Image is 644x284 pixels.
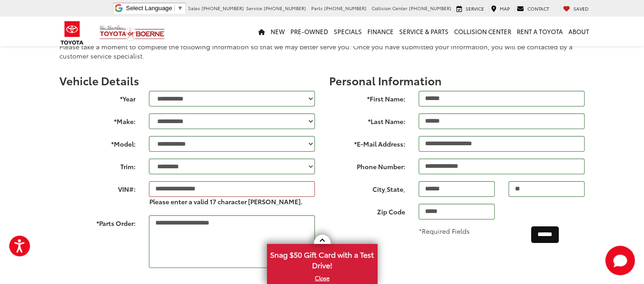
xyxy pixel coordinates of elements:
span: Parts [311,5,323,12]
label: *Model: [53,136,142,148]
span: [PHONE_NUMBER] [409,5,451,12]
p: Please take a moment to complete the following information so that we may better serve you. Once ... [59,42,585,60]
span: , , [322,181,412,196]
a: New [268,17,288,46]
h3: Personal Information [329,74,585,86]
label: *E-Mail Address: [322,136,412,148]
a: About [566,17,592,46]
h3: Vehicle Details [59,74,315,86]
a: Specials [331,17,365,46]
label: City [372,184,384,194]
span: [PHONE_NUMBER] [324,5,366,12]
img: Vic Vaughan Toyota of Boerne [99,25,165,41]
span: Map [500,5,510,12]
span: Select Language [126,5,172,12]
label: *Make: [53,113,142,126]
span: ​ [174,5,175,12]
label: Zip Code [322,204,412,216]
a: Map [489,5,512,12]
label: *Year [53,91,142,103]
div: *Required Fields [412,226,479,236]
button: Toggle Chat Window [605,246,635,275]
a: Contact [514,5,551,12]
a: Rent a Toyota [514,17,566,46]
a: Service & Parts: Opens in a new tab [396,17,451,46]
label: Trim: [53,159,142,171]
span: ▼ [177,5,183,12]
label: *Parts Order: [53,215,142,228]
span: Saved [573,5,589,12]
label: State [386,184,403,194]
span: Contact [527,5,549,12]
span: [PHONE_NUMBER] [201,5,244,12]
a: Service [454,5,486,12]
svg: Start Chat [605,246,635,275]
a: My Saved Vehicles [561,5,591,12]
img: Toyota [55,18,89,48]
span: Collision Center [372,5,408,12]
a: Collision Center [451,17,514,46]
a: Select Language​ [126,5,183,12]
label: *First Name: [322,91,412,103]
span: Sales [188,5,200,12]
a: Pre-Owned [288,17,331,46]
label: *Last Name: [322,113,412,126]
a: Home [255,17,268,46]
label: Please enter a valid 17 character [PERSON_NAME]. [149,197,302,206]
span: [PHONE_NUMBER] [264,5,306,12]
a: Finance [365,17,396,46]
span: Service [246,5,262,12]
span: Snag $50 Gift Card with a Test Drive! [268,245,377,273]
span: Service [466,5,484,12]
label: Phone Number: [322,159,412,171]
label: VIN#: [53,181,142,194]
